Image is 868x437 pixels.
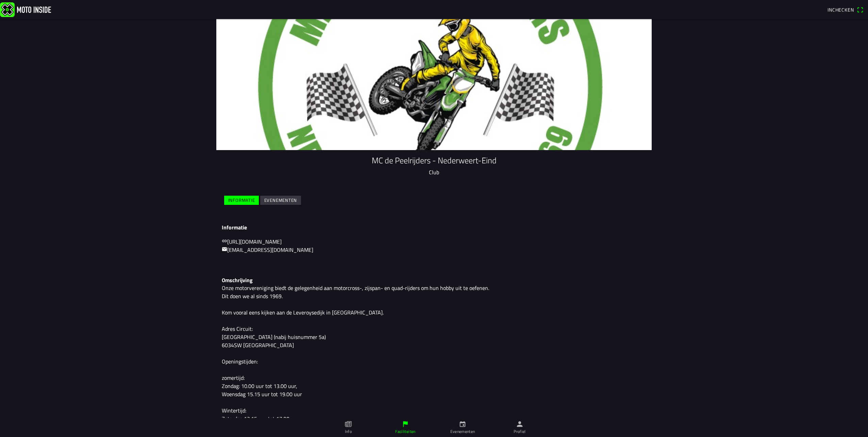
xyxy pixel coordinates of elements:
[828,6,854,13] span: Inchecken
[824,4,867,15] a: Incheckenqr scanner
[222,156,646,165] h1: MC de Peelrijders - Nederweert-Eind
[459,420,466,428] ion-icon: calendar
[222,246,227,252] ion-icon: mail
[222,246,313,254] a: mail[EMAIL_ADDRESS][DOMAIN_NAME]
[222,238,227,244] ion-icon: link
[224,196,259,205] ion-button: Informatie
[222,224,646,231] h3: Informatie
[514,428,526,435] ion-label: Profiel
[222,168,646,176] p: Club
[260,196,301,205] ion-button: Evenementen
[450,428,475,435] ion-label: Evenementen
[516,420,523,428] ion-icon: person
[222,284,646,431] p: Onze motorvereniging biedt de gelegenheid aan motorcross-, zijspan- en quad-rijders om hun hobby ...
[395,428,415,435] ion-label: Faciliteiten
[222,277,646,284] h3: Omschrijving
[402,420,409,428] ion-icon: flag
[222,238,282,246] a: link[URL][DOMAIN_NAME]
[345,428,352,435] ion-label: Info
[345,420,352,428] ion-icon: paper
